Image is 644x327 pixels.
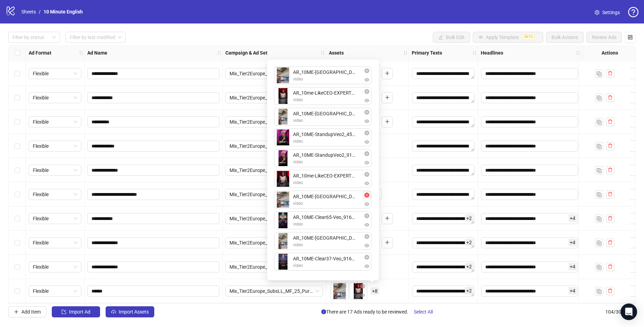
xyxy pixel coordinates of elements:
span: Flexible [33,117,77,127]
span: eye [364,243,369,248]
img: Asset 1 [331,282,348,300]
button: Add [382,116,393,127]
a: 10 Minute English [42,8,84,16]
img: Asset 9 [274,232,292,250]
span: Mix_Tier2Europe_SubsLL_MF_25_Purchases_01.10.2025 [230,141,319,151]
button: Delete [363,212,371,220]
span: Flexible [33,141,77,151]
span: AR_10ME-[GEOGRAPHIC_DATA]mp4 [293,110,355,117]
span: video [293,221,355,228]
div: Asset 3AR_10ME-[GEOGRAPHIC_DATA]mp4video [274,108,371,125]
div: Select row 97 [9,110,26,134]
div: Edit values [412,237,475,249]
span: There are 17 Ads ready to be reviewed. [321,306,438,317]
a: Settings [589,7,625,18]
span: Mix_Tier2Europe_SubsLL_MF_25_Purchases_01.10.2025 [230,117,319,127]
div: Open Intercom Messenger [621,304,637,320]
button: Preview [363,138,371,146]
span: holder [217,50,222,55]
button: Duplicate [595,239,603,247]
button: Add [382,237,393,248]
span: eye [360,293,365,298]
button: Preview [363,179,371,187]
span: Flexible [33,189,77,200]
img: Asset 3 [274,108,292,125]
div: Asset 9AR_10ME-[GEOGRAPHIC_DATA]mp4video [274,232,371,250]
img: Asset 5 [274,150,292,167]
div: Select row 102 [9,231,26,255]
span: AR_10me-LikeCEO-EXPERTS-veo3_45.mp4 [293,172,355,180]
strong: Assets [329,49,344,57]
span: Settings [602,9,620,16]
button: Preview [363,158,371,167]
span: + 2 [465,263,473,270]
button: Preview [363,262,371,270]
span: AR_10me-LikeCEO-EXPERTS-veo3_916.mp4 [293,89,355,97]
button: Apply TemplateBETA [473,32,543,43]
span: delete [608,143,613,148]
span: close-circle [364,213,369,218]
button: Duplicate [595,263,603,271]
span: video [293,138,355,145]
button: Preview [363,221,371,229]
button: Delete [363,253,371,261]
button: Delete [363,232,371,241]
div: Select row 100 [9,182,26,206]
span: Import Assets [119,309,149,315]
span: setting [595,10,599,15]
div: Edit values [481,164,578,176]
span: AR_10ME-[GEOGRAPHIC_DATA]mp4 [293,234,355,242]
button: Delete [363,150,371,158]
strong: Primary Texts [412,49,442,57]
span: + 4 [568,287,577,295]
div: Edit values [481,189,578,200]
span: 104 / 300 items [605,308,636,316]
span: video [293,180,355,186]
div: Resize Ad Name column [221,46,222,59]
span: eye [364,160,369,165]
div: Edit values [412,261,475,273]
span: Mix_Tier2Europe_SubsLL_MF_25_Purchases_01.10.2025 [230,238,319,248]
span: holder [84,50,88,55]
div: Edit values [412,140,475,152]
span: video [293,76,355,83]
div: Edit values [412,189,475,200]
button: Delete [363,170,371,179]
button: Delete [363,129,371,137]
span: Flexible [33,213,77,224]
span: delete [608,264,613,269]
span: delete [608,192,613,196]
button: Duplicate [595,287,603,295]
img: Asset 8 [274,212,292,229]
img: Asset 7 [274,191,292,208]
span: Mix_Tier2Europe_SubsLL_MF_25_Purchases_01.10.2025 [230,189,319,200]
span: holder [403,50,408,55]
span: video [293,262,355,269]
div: Edit values [412,213,475,224]
img: Duplicate [597,217,602,221]
span: Mix_Tier2Europe_SubsLL_MF_25_Purchases_01.10.2025 [230,286,319,296]
span: Flexible [33,238,77,248]
a: Sheets [20,8,37,16]
button: Add [382,92,393,103]
span: eye [364,98,369,103]
span: + 2 [465,239,473,246]
span: plus [14,309,19,314]
div: Resize Headlines column [579,46,581,59]
span: info-circle [321,309,326,314]
span: close-circle [364,89,369,94]
span: holder [222,50,226,55]
div: Resize Ad Format column [82,46,84,59]
button: Add [382,68,393,79]
button: Delete [363,191,371,199]
div: Asset 2 [350,282,367,300]
span: cloud-upload [111,309,116,314]
span: AR_10ME-StandupVeo2_45.mp4 [293,131,355,138]
span: close-circle [364,151,369,156]
button: Add Item [8,306,46,317]
div: Edit values [412,92,475,104]
span: video [293,242,355,248]
span: AR_10ME-Clear37-Veo_916.mp4 [293,255,355,262]
span: close-circle [364,255,369,260]
div: Resize Campaign & Ad Set column [324,46,326,59]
